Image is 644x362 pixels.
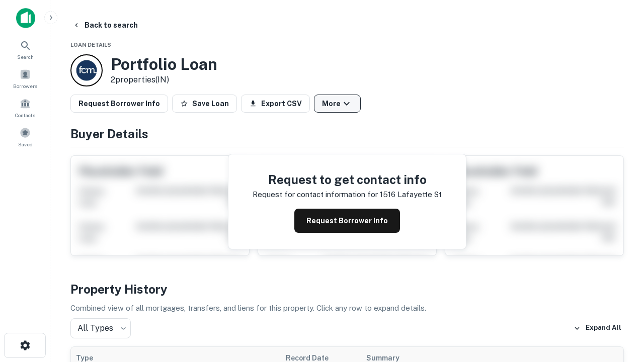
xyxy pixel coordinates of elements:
a: Saved [3,123,47,150]
span: Saved [18,140,33,148]
h4: Request to get contact info [253,170,442,189]
div: All Types [70,318,131,338]
span: Loan Details [70,42,111,48]
span: Contacts [15,111,35,119]
a: Search [3,36,47,63]
h4: Buyer Details [70,125,624,143]
p: Combined view of all mortgages, transfers, and liens for this property. Click any row to expand d... [70,302,624,314]
p: Request for contact information for [253,189,378,201]
button: Back to search [68,16,142,34]
h4: Property History [70,280,624,298]
h3: Portfolio Loan [111,55,217,74]
button: Export CSV [241,95,310,113]
button: Expand All [571,321,624,336]
button: Save Loan [172,95,237,113]
span: Search [17,53,34,61]
a: Borrowers [3,65,47,92]
button: More [314,95,361,113]
iframe: Chat Widget [594,282,644,330]
button: Request Borrower Info [70,95,168,113]
p: 2 properties (IN) [111,74,217,86]
span: Borrowers [13,82,37,90]
a: Contacts [3,94,47,121]
p: 1516 lafayette st [380,189,442,201]
img: capitalize-icon.png [16,8,35,28]
button: Request Borrower Info [294,209,400,233]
